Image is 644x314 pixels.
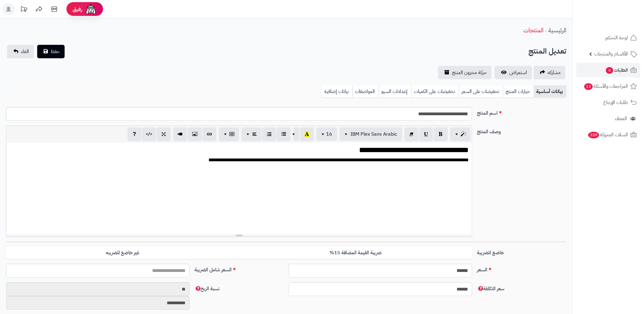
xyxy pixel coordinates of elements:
[603,98,628,107] span: طلبات الإرجاع
[576,30,640,45] a: لوحة التحكم
[475,126,569,135] label: وصف المنتج
[326,130,332,138] span: 16
[51,48,60,55] span: حفظ
[576,63,640,77] a: الطلبات4
[85,3,97,15] img: ai-face.png
[475,247,569,256] label: خاضع للضريبة
[194,285,219,292] span: نسبة الربح
[588,130,628,139] span: السلات المتروكة
[588,132,599,138] span: 339
[379,85,411,98] a: إعدادات السيو
[605,66,628,74] span: الطلبات
[459,85,503,98] a: تخفيضات على السعر
[7,45,34,58] a: الغاء
[576,95,640,110] a: طلبات الإرجاع
[352,85,379,98] a: المواصفات
[576,127,640,142] a: السلات المتروكة339
[576,111,640,126] a: العملاء
[477,285,504,292] span: سعر التكلفة
[438,66,492,79] a: حركة مخزون المنتج
[509,69,527,76] span: استعراض
[548,26,566,35] a: الرئيسية
[605,34,628,42] span: لوحة التحكم
[576,79,640,94] a: المراجعات والأسئلة13
[37,45,65,58] button: حفظ
[350,130,397,138] span: IBM Plex Sans Arabic
[534,66,565,79] a: مشاركه
[503,85,534,98] a: خيارات المنتج
[584,83,593,90] span: 13
[594,50,628,58] span: الأقسام والمنتجات
[340,127,402,141] button: IBM Plex Sans Arabic
[16,3,31,17] a: تحديثات المنصة
[21,48,29,55] span: الغاء
[192,264,286,273] label: السعر شامل الضريبة
[475,107,569,117] label: اسم المنتج
[322,85,352,98] a: بيانات إضافية
[6,247,239,259] label: غير خاضع للضريبه
[615,114,627,123] span: العملاء
[411,85,459,98] a: تخفيضات على الكميات
[548,69,560,76] span: مشاركه
[534,85,566,98] a: بيانات أساسية
[475,264,569,273] label: السعر
[495,66,532,79] a: استعراض
[584,82,628,91] span: المراجعات والأسئلة
[73,5,82,13] span: رفيق
[239,247,472,259] label: ضريبة القيمة المضافة 15%
[523,26,543,35] a: المنتجات
[452,69,487,76] span: حركة مخزون المنتج
[528,45,566,58] h2: تعديل المنتج
[606,67,613,74] span: 4
[316,127,337,141] button: 16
